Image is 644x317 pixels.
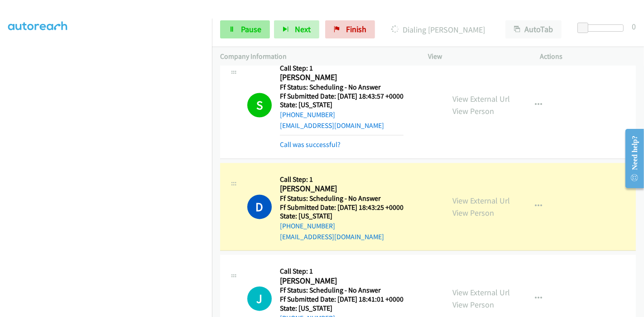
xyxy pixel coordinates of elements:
p: Dialing [PERSON_NAME] [387,24,489,36]
h2: [PERSON_NAME] [280,72,404,83]
div: 0 [632,20,636,33]
h1: J [247,286,272,311]
h5: Ff Status: Scheduling - No Answer [280,194,404,203]
iframe: Resource Center [618,123,644,194]
a: [EMAIL_ADDRESS][DOMAIN_NAME] [280,121,384,130]
a: View Person [452,106,494,116]
span: Finish [346,24,366,34]
p: Company Information [220,51,412,62]
h5: Call Step: 1 [280,267,404,276]
span: Pause [241,24,261,34]
a: [EMAIL_ADDRESS][DOMAIN_NAME] [280,232,384,241]
h5: Ff Submitted Date: [DATE] 18:43:57 +0000 [280,92,404,101]
a: View External Url [452,287,510,298]
p: Actions [540,51,636,62]
a: View Person [452,208,494,218]
h5: Ff Submitted Date: [DATE] 18:41:01 +0000 [280,295,404,304]
a: View Person [452,299,494,310]
a: Call was successful? [280,140,341,149]
div: The call is yet to be attempted [247,286,272,311]
a: Finish [325,20,375,38]
h5: Ff Status: Scheduling - No Answer [280,83,404,92]
h5: Call Step: 1 [280,64,404,73]
span: Next [295,24,311,34]
h5: State: [US_STATE] [280,100,404,109]
a: [PHONE_NUMBER] [280,110,335,119]
h5: State: [US_STATE] [280,212,404,221]
button: Next [274,20,319,38]
h1: D [247,194,272,219]
a: Pause [220,20,270,38]
h5: Ff Submitted Date: [DATE] 18:43:25 +0000 [280,203,404,212]
a: View External Url [452,195,510,206]
p: View [428,51,524,62]
button: AutoTab [505,20,562,38]
a: [PHONE_NUMBER] [280,222,335,230]
h2: [PERSON_NAME] [280,184,404,194]
h5: State: [US_STATE] [280,304,404,313]
h5: Ff Status: Scheduling - No Answer [280,286,404,295]
h1: S [247,93,272,117]
div: Delay between calls (in seconds) [582,24,624,32]
a: View External Url [452,94,510,104]
h5: Call Step: 1 [280,175,404,184]
h2: [PERSON_NAME] [280,276,404,286]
